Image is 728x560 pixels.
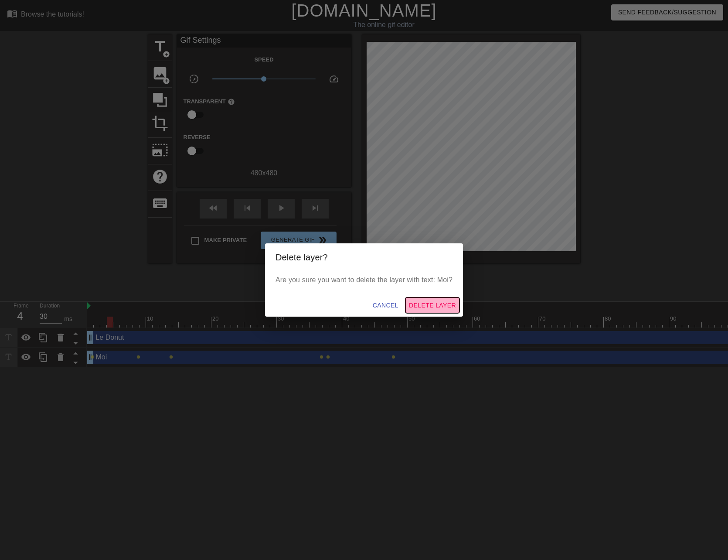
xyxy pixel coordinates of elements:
[405,297,459,314] button: Delete Layer
[276,275,452,285] p: Are you sure you want to delete the layer with text: Moi?
[409,300,456,311] span: Delete Layer
[276,250,452,264] h2: Delete layer?
[369,297,402,314] button: Cancel
[373,300,398,311] span: Cancel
